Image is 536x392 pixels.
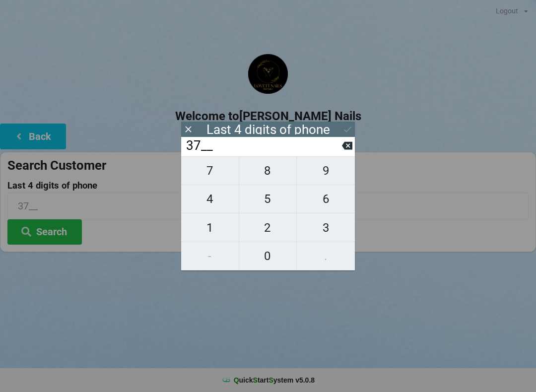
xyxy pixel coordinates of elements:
span: 2 [239,217,297,238]
span: 7 [181,160,239,181]
span: 3 [297,217,355,238]
span: 0 [239,246,297,266]
button: 2 [239,213,297,242]
span: 1 [181,217,239,238]
button: 6 [297,185,355,213]
button: 1 [181,213,239,242]
div: Last 4 digits of phone [206,125,330,134]
span: 6 [297,189,355,209]
span: 4 [181,189,239,209]
span: 8 [239,160,297,181]
span: 9 [297,160,355,181]
button: 5 [239,185,297,213]
button: 7 [181,156,239,185]
button: 4 [181,185,239,213]
button: 8 [239,156,297,185]
span: 5 [239,189,297,209]
button: 0 [239,242,297,270]
button: 3 [297,213,355,242]
button: 9 [297,156,355,185]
